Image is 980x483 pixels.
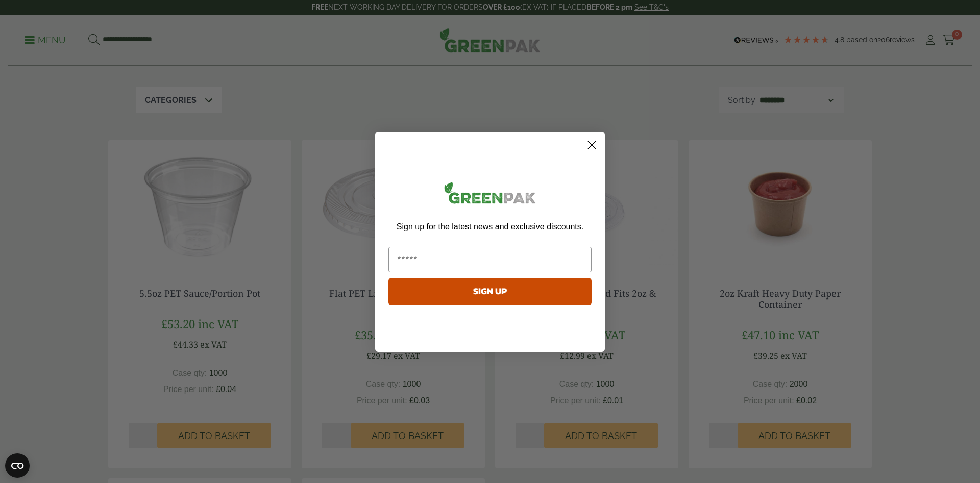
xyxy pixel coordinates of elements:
span: Sign up for the latest news and exclusive discounts. [397,222,583,231]
input: Email [388,247,592,272]
button: Open CMP widget [5,453,30,478]
button: Close dialog [583,136,601,154]
img: greenpak_logo [388,178,592,212]
button: SIGN UP [388,278,592,305]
